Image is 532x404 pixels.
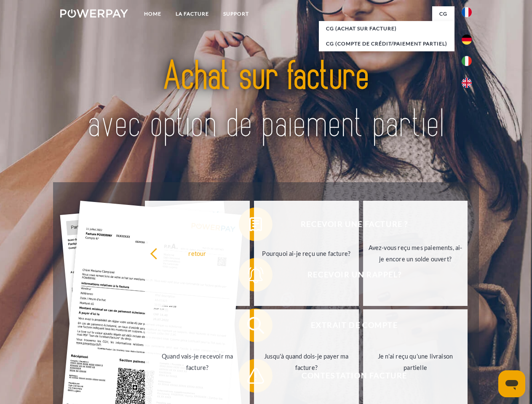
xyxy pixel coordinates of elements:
img: en [462,78,472,88]
a: Support [216,6,256,21]
iframe: Bouton de lancement de la fenêtre de messagerie [498,370,525,397]
a: CG (achat sur facture) [319,21,454,36]
img: de [462,35,472,45]
div: Quand vais-je recevoir ma facture? [150,351,245,373]
img: it [462,56,472,66]
img: title-powerpay_fr.svg [80,40,452,161]
img: logo-powerpay-white.svg [60,9,128,18]
a: LA FACTURE [168,6,216,21]
a: CG (Compte de crédit/paiement partiel) [319,36,454,51]
div: Je n'ai reçu qu'une livraison partielle [368,351,463,373]
a: Home [137,6,168,21]
div: Pourquoi ai-je reçu une facture? [259,247,354,259]
div: retour [150,247,245,259]
div: Jusqu'à quand dois-je payer ma facture? [259,351,354,373]
a: Avez-vous reçu mes paiements, ai-je encore un solde ouvert? [363,201,468,306]
a: CG [432,6,454,21]
img: fr [462,7,472,17]
div: Avez-vous reçu mes paiements, ai-je encore un solde ouvert? [368,242,463,265]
